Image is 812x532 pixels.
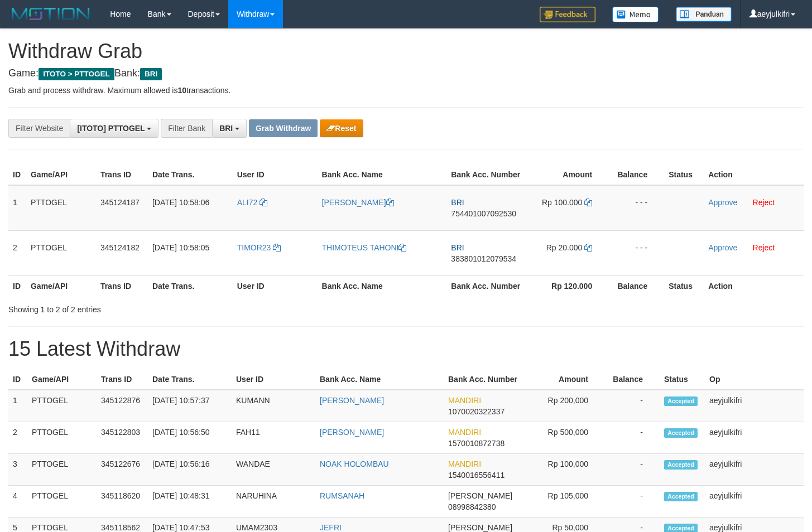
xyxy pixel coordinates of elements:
span: Accepted [664,492,698,501]
td: - [605,486,660,518]
h4: Game: Bank: [8,68,804,79]
span: 345124187 [100,198,140,207]
img: Feedback.jpg [540,7,595,22]
span: Copy 754401007092530 to clipboard [451,209,516,218]
th: Action [704,275,804,296]
td: WANDAE [232,454,315,486]
td: 1 [8,185,26,231]
span: Accepted [664,396,698,406]
a: TIMOR23 [237,243,281,252]
td: 4 [8,486,27,518]
th: User ID [232,369,315,390]
td: - [605,422,660,454]
div: Showing 1 to 2 of 2 entries [8,299,330,315]
th: User ID [233,275,318,296]
th: Trans ID [96,275,148,296]
a: Reject [753,198,775,207]
a: [PERSON_NAME] [320,396,384,405]
th: Bank Acc. Number [444,369,523,390]
a: ALI72 [237,198,267,207]
a: Copy 20000 to clipboard [584,243,592,252]
td: aeyjulkifri [705,454,804,486]
td: 345122676 [97,454,148,486]
th: Game/API [26,165,96,185]
span: [PERSON_NAME] [448,523,512,532]
td: aeyjulkifri [705,390,804,422]
button: Grab Withdraw [249,119,318,137]
th: Status [664,165,704,185]
th: Bank Acc. Number [446,275,526,296]
span: [ITOTO] PTTOGEL [77,124,145,133]
span: MANDIRI [448,460,481,468]
a: Copy 100000 to clipboard [584,198,592,207]
a: [PERSON_NAME] [320,428,384,437]
td: aeyjulkifri [705,422,804,454]
img: MOTION_logo.png [8,6,93,22]
td: PTTOGEL [26,230,96,275]
td: 2 [8,230,26,275]
td: 345122803 [97,422,148,454]
th: Date Trans. [148,369,232,390]
a: Approve [708,243,737,252]
a: Reject [753,243,775,252]
span: BRI [219,124,233,133]
th: Op [705,369,804,390]
span: Rp 20.000 [546,243,583,252]
td: - - - [609,230,664,275]
th: Balance [605,369,660,390]
th: Status [660,369,705,390]
span: 345124182 [100,243,140,252]
button: Reset [320,119,363,137]
span: Accepted [664,460,698,470]
span: Accepted [664,428,698,438]
span: [DATE] 10:58:05 [152,243,209,252]
span: ALI72 [237,198,258,207]
span: [DATE] 10:58:06 [152,198,209,207]
div: Filter Website [8,119,70,138]
td: [DATE] 10:57:37 [148,390,232,422]
th: Balance [609,165,664,185]
td: Rp 100,000 [523,454,605,486]
td: - [605,390,660,422]
td: 3 [8,454,27,486]
a: JEFRI [320,523,342,532]
a: THIMOTEUS TAHONI [322,243,407,252]
th: Trans ID [96,165,148,185]
span: Copy 1570010872738 to clipboard [448,439,505,448]
th: Bank Acc. Number [446,165,526,185]
a: NOAK HOLOMBAU [320,460,389,468]
td: PTTOGEL [26,185,96,231]
a: [PERSON_NAME] [322,198,394,207]
a: RUMSANAH [320,491,364,500]
th: Action [704,165,804,185]
h1: 15 Latest Withdraw [8,338,804,360]
span: Copy 08998842380 to clipboard [448,502,496,511]
strong: 10 [177,86,186,95]
span: Copy 1540016556411 to clipboard [448,471,505,480]
span: Copy 383801012079534 to clipboard [451,254,516,263]
th: Game/API [27,369,97,390]
th: Date Trans. [148,275,233,296]
button: BRI [212,119,247,138]
th: Balance [609,275,664,296]
h1: Withdraw Grab [8,40,804,62]
td: Rp 200,000 [523,390,605,422]
th: Status [664,275,704,296]
td: NARUHINA [232,486,315,518]
td: 1 [8,390,27,422]
td: PTTOGEL [27,486,97,518]
td: [DATE] 10:56:50 [148,422,232,454]
a: Approve [708,198,737,207]
button: [ITOTO] PTTOGEL [70,119,158,138]
td: [DATE] 10:56:16 [148,454,232,486]
td: [DATE] 10:48:31 [148,486,232,518]
p: Grab and process withdraw. Maximum allowed is transactions. [8,85,804,96]
th: ID [8,165,26,185]
span: BRI [451,243,464,252]
th: Bank Acc. Name [318,275,447,296]
td: Rp 500,000 [523,422,605,454]
th: Date Trans. [148,165,233,185]
th: Bank Acc. Name [315,369,444,390]
td: aeyjulkifri [705,486,804,518]
th: Bank Acc. Name [318,165,447,185]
